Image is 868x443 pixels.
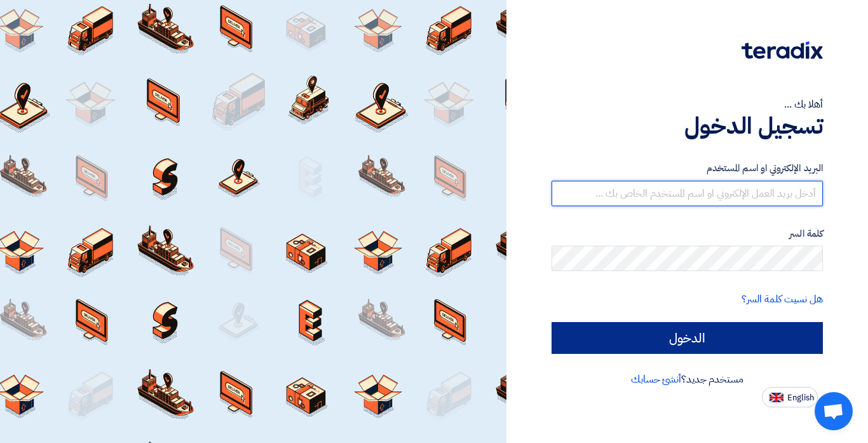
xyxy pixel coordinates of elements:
span: English [787,393,814,402]
button: English [762,387,818,407]
img: Teradix logo [742,41,823,59]
a: هل نسيت كلمة السر؟ [742,292,823,307]
input: الدخول [552,322,823,354]
h1: تسجيل الدخول [552,112,823,140]
input: أدخل بريد العمل الإلكتروني او اسم المستخدم الخاص بك ... [552,181,823,206]
div: أهلا بك ... [552,97,823,112]
label: كلمة السر [552,227,823,241]
div: مستخدم جديد؟ [552,372,823,387]
img: en-US.png [770,393,783,402]
a: أنشئ حسابك [631,372,681,387]
div: Open chat [815,392,853,430]
label: البريد الإلكتروني او اسم المستخدم [552,161,823,176]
